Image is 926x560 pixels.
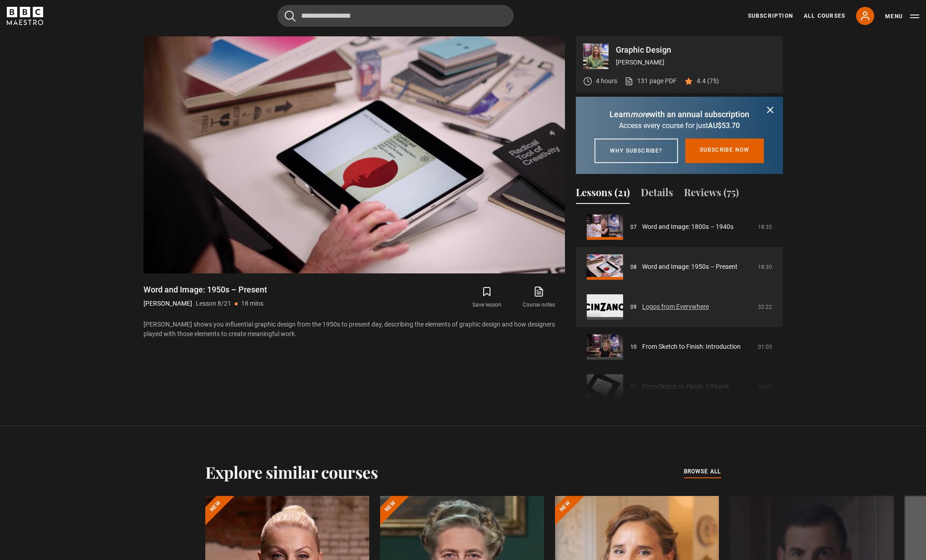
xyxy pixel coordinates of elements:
a: Subscribe now [685,139,764,163]
button: Save lesson [461,284,513,311]
button: Submit the search query [285,10,296,22]
i: more [630,109,649,119]
span: browse all [684,467,721,476]
span: AU$53.70 [708,121,740,130]
p: 4.4 (75) [697,76,719,86]
p: Learn with an annual subscription [587,108,772,120]
p: Lesson 8/21 [196,299,231,308]
a: From Sketch to Finish: Introduction [642,342,741,352]
a: Logos from Everywhere [642,302,709,312]
a: Subscription [748,12,793,20]
a: Course notes [513,284,565,311]
h1: Word and Image: 1950s – Present [144,284,267,295]
svg: BBC Maestro [7,7,43,25]
p: 18 mins [241,299,263,308]
a: browse all [684,467,721,477]
a: 131 page PDF [624,76,677,86]
a: Word and Image: 1800s – 1940s [642,222,733,232]
p: 4 hours [596,76,617,86]
p: Graphic Design [616,46,776,54]
button: Toggle navigation [885,12,919,21]
p: [PERSON_NAME] [616,58,776,67]
p: [PERSON_NAME] shows you influential graphic design from the 1950s to present day, describing the ... [144,320,565,339]
p: Access every course for just [587,120,772,131]
a: Why subscribe? [594,139,678,163]
h2: Explore similar courses [205,462,378,481]
button: Reviews (75) [684,185,739,204]
button: Details [641,185,673,204]
a: All Courses [804,12,845,20]
a: Word and Image: 1950s – Present [642,262,738,272]
video-js: Video Player [144,36,565,273]
p: [PERSON_NAME] [144,299,192,308]
input: Search [277,5,514,27]
button: Lessons (21) [576,185,630,204]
